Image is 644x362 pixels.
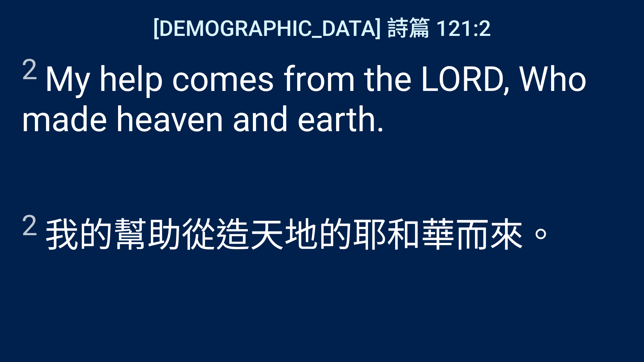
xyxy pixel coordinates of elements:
[284,215,558,255] wh8064: 地
[21,53,38,86] sup: 2
[318,215,558,255] wh776: 的耶和華
[21,209,38,242] sup: 2
[21,53,623,140] span: My help comes from the LORD, Who made heaven and earth.
[455,215,558,255] wh3068: 而來。
[21,207,558,257] span: 我的幫助
[250,215,558,255] wh6213: 天
[181,215,558,255] wh5828: 從造
[153,11,491,42] span: [DEMOGRAPHIC_DATA] 詩篇 121:2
